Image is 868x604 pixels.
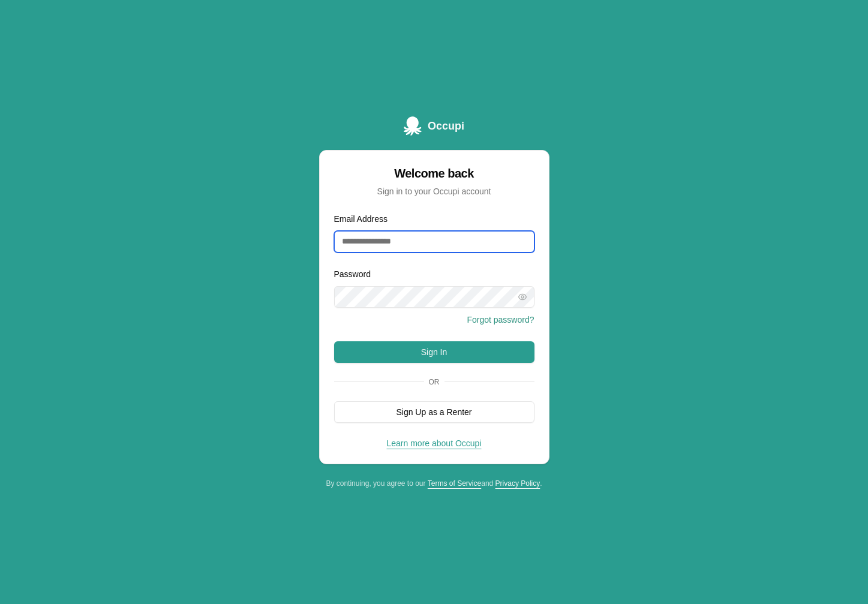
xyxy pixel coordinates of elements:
a: Occupi [404,116,464,136]
label: Password [334,269,371,279]
div: Sign in to your Occupi account [334,185,534,197]
div: Welcome back [334,165,534,182]
button: Forgot password? [467,314,534,326]
label: Email Address [334,214,388,224]
button: Sign Up as a Renter [334,401,534,423]
span: Or [424,377,444,387]
span: Occupi [428,118,464,134]
a: Terms of Service [428,479,481,488]
a: Learn more about Occupi [387,438,482,448]
a: Privacy Policy [495,479,540,488]
div: By continuing, you agree to our and . [319,479,549,488]
button: Sign In [334,341,534,363]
